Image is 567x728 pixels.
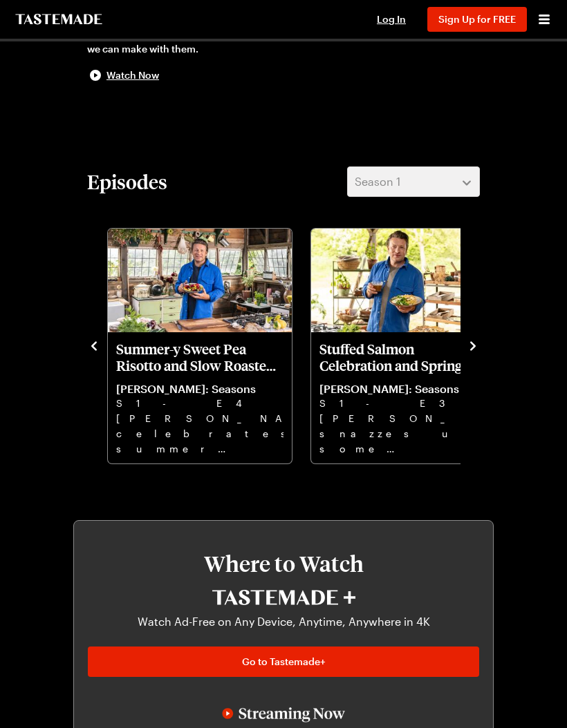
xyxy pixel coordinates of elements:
span: Log In [377,13,406,25]
button: Log In [364,12,419,26]
button: navigate to next item [466,336,480,353]
div: 3 / 6 [106,224,310,465]
button: Season 1 [347,166,480,197]
div: Stuffed Salmon Celebration and Spring Rhubarb Tart [311,229,495,463]
h2: Episodes [87,169,167,194]
button: Open menu [535,10,553,28]
img: Stuffed Salmon Celebration and Spring Rhubarb Tart [311,229,495,332]
img: Tastemade+ [212,590,355,605]
div: Summer-y Sweet Pea Risotto and Slow Roasted Pork [108,229,292,463]
a: Go to Tastemade+ [88,646,479,677]
a: Summer-y Sweet Pea Risotto and Slow Roasted Pork [116,341,283,455]
p: [PERSON_NAME] snazzes up some spuds and honours rhubarb in a luscious custard tart. [319,411,487,455]
p: Summer-y Sweet Pea Risotto and Slow Roasted Pork [116,341,283,374]
button: navigate to previous item [87,336,101,353]
p: Watch Ad-Free on Any Device, Anytime, Anywhere in 4K [88,613,479,630]
p: [PERSON_NAME]: Seasons [319,382,487,396]
img: Streaming [222,707,345,722]
p: Stuffed Salmon Celebration and Spring Rhubarb Tart [319,341,487,374]
p: [PERSON_NAME] celebrates summer with [PERSON_NAME] pork & [PERSON_NAME], oozy pea risotto, and ra... [116,411,283,455]
h3: Where to Watch [88,551,479,576]
a: Stuffed Salmon Celebration and Spring Rhubarb Tart [319,341,487,455]
div: 4 / 6 [310,224,513,465]
p: S1 - E3 [319,396,487,411]
span: Season 1 [355,173,400,190]
img: Summer-y Sweet Pea Risotto and Slow Roasted Pork [108,229,292,332]
span: Go to Tastemade+ [242,655,326,669]
p: [PERSON_NAME]: Seasons [116,382,283,396]
span: Sign Up for FREE [438,13,516,25]
span: Watch Now [106,68,159,82]
button: Sign Up for FREE [427,7,527,32]
a: To Tastemade Home Page [14,14,104,25]
p: S1 - E4 [116,396,283,411]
